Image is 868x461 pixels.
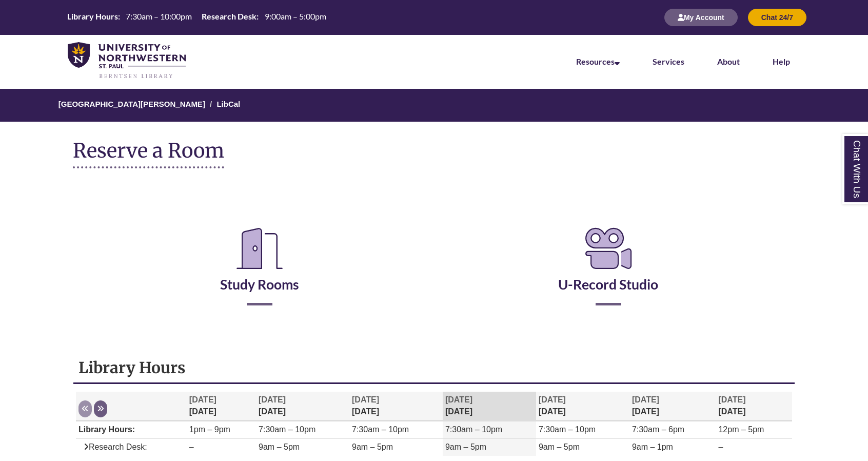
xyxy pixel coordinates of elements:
[445,443,486,451] span: 9am – 5pm
[259,443,300,451] span: 9am – 5pm
[78,443,147,451] span: Research Desk:
[78,400,92,417] button: Previous week
[717,56,740,66] a: About
[748,9,806,26] button: Chat 24/7
[718,443,723,451] span: –
[718,395,745,404] span: [DATE]
[58,100,205,108] a: [GEOGRAPHIC_DATA][PERSON_NAME]
[748,13,806,22] a: Chat 24/7
[653,56,684,66] a: Services
[539,443,580,451] span: 9am – 5pm
[576,56,620,66] a: Resources
[187,392,256,421] th: [DATE]
[198,11,260,22] th: Research Desk:
[632,395,659,404] span: [DATE]
[536,392,629,421] th: [DATE]
[94,400,107,417] button: Next week
[716,392,792,421] th: [DATE]
[629,392,716,421] th: [DATE]
[126,11,192,21] span: 7:30am – 10:00pm
[259,395,286,404] span: [DATE]
[664,13,738,22] a: My Account
[76,421,187,439] td: Library Hours:
[773,56,790,66] a: Help
[73,140,224,168] h1: Reserve a Room
[445,425,502,434] span: 7:30am – 10pm
[68,42,186,80] img: UNWSP Library Logo
[664,9,738,26] button: My Account
[189,443,194,451] span: –
[256,392,349,421] th: [DATE]
[63,11,122,22] th: Library Hours:
[539,395,566,404] span: [DATE]
[632,425,684,434] span: 7:30am – 6pm
[189,425,230,434] span: 1pm – 9pm
[445,395,472,404] span: [DATE]
[352,443,393,451] span: 9am – 5pm
[73,89,795,122] nav: Breadcrumb
[78,358,790,377] h1: Library Hours
[73,194,795,336] div: Reserve a Room
[63,11,330,23] table: Hours Today
[443,392,536,421] th: [DATE]
[558,251,658,293] a: U-Record Studio
[220,251,299,293] a: Study Rooms
[216,100,240,108] a: LibCal
[352,425,409,434] span: 7:30am – 10pm
[349,392,443,421] th: [DATE]
[189,395,216,404] span: [DATE]
[259,425,315,434] span: 7:30am – 10pm
[352,395,379,404] span: [DATE]
[632,443,673,451] span: 9am – 1pm
[265,11,326,21] span: 9:00am – 5:00pm
[718,425,764,434] span: 12pm – 5pm
[539,425,596,434] span: 7:30am – 10pm
[63,11,330,24] a: Hours Today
